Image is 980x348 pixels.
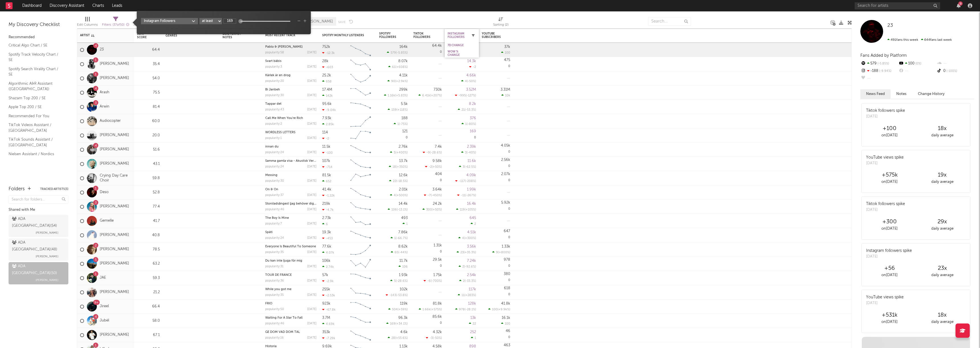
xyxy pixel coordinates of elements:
[100,173,131,183] a: Crying Day Care Choir
[866,114,905,120] div: [DATE]
[397,123,399,126] span: 1
[265,331,300,334] a: GE DOM VAD DOM TÅL
[322,45,330,49] div: 752k
[504,58,510,62] div: 475
[429,165,432,169] span: -2
[912,89,950,99] button: Change History
[388,94,395,97] span: 1.16k
[348,71,373,86] svg: Chart title
[322,173,331,177] div: 81.5k
[265,108,284,111] div: popularity: 43
[501,172,510,176] div: 2.07k
[265,188,278,191] a: On & On
[265,65,282,68] div: popularity: 3
[265,345,277,348] a: Historia
[137,161,160,167] div: 43.1
[863,172,916,179] div: +575k
[396,66,407,69] span: +608 %
[391,80,395,83] span: 90
[265,117,317,120] div: Call Me When You're Rich
[958,1,963,6] div: 9
[648,17,691,26] input: Search...
[137,75,160,82] div: 54.0
[863,132,916,139] div: on [DATE]
[322,131,328,134] div: 114
[265,165,284,168] div: popularity: 24
[36,253,58,260] span: [PERSON_NAME]
[887,38,952,42] span: 644 fans last week
[322,145,330,149] div: 11.5k
[77,21,98,28] div: Edit Columns
[393,180,396,183] span: 22
[413,43,442,57] div: 0
[322,94,333,98] div: 142k
[9,122,63,133] a: TikTok Videos Assistant / [GEOGRAPHIC_DATA]
[137,32,151,39] div: Jump Score
[307,137,317,140] div: [DATE]
[100,104,109,109] a: Arwin
[384,94,408,97] div: ( )
[348,171,373,185] svg: Chart title
[9,195,68,204] input: Search for folders...
[936,60,974,67] div: --
[467,151,475,154] span: -40 %
[137,175,160,182] div: 59.8
[349,19,353,24] button: Undo the changes to the current view.
[348,57,373,71] svg: Chart title
[504,45,510,49] div: 37k
[860,53,907,58] span: Fans Added by Platform
[431,151,441,154] span: -28.6 %
[9,34,68,41] div: Recommended
[467,94,475,97] span: -127 %
[398,59,408,63] div: 8.07k
[307,94,317,97] div: [DATE]
[322,65,333,69] div: -603
[100,290,129,295] a: [PERSON_NAME]
[860,89,891,99] button: News Feed
[399,159,408,163] div: 13.7k
[166,34,203,37] div: Genres
[348,157,373,171] svg: Chart title
[9,21,68,28] div: My Discovery Checklist
[466,173,476,177] div: 4.09k
[397,180,407,183] span: -18.5 %
[322,102,332,106] div: 95.6k
[348,114,373,128] svg: Chart title
[887,23,893,29] a: 23
[898,67,936,75] div: --
[265,45,317,48] div: Pablo & Limón
[9,66,63,78] a: Spotify Search Virality Chart / SE
[392,66,395,69] span: 61
[100,261,129,266] a: [PERSON_NAME]
[307,122,317,126] div: [DATE]
[388,65,408,69] div: ( )
[322,34,365,37] div: Spotify Monthly Listeners
[448,50,467,57] div: WoW % Change
[322,188,331,191] div: 41.4k
[390,151,408,154] div: ( )
[348,100,373,114] svg: Chart title
[307,80,317,83] div: [DATE]
[465,151,467,154] span: 3
[137,132,160,139] div: 20.0
[137,146,160,153] div: 51.6
[265,174,277,177] a: Messing
[265,245,316,248] a: Everyone Is Beautiful To Someone
[100,247,129,252] a: [PERSON_NAME]
[9,104,63,110] a: Apple Top 200 / SE
[12,239,64,253] div: ADA [GEOGRAPHIC_DATA] ( 48 )
[501,88,510,92] div: 3.31M
[265,117,303,120] a: Call Me When You're Rich
[9,238,68,261] a: ADA [GEOGRAPHIC_DATA](48)[PERSON_NAME]
[459,180,465,183] span: -117
[413,171,442,185] div: 0
[418,94,442,97] div: ( )
[137,89,160,96] div: 75.5
[265,159,320,163] a: Samma gamla visa - Akustisk Version
[448,44,467,47] div: 7d Change
[12,263,64,277] div: ADA [GEOGRAPHIC_DATA] ( 50 )
[957,3,961,8] button: 9
[338,21,346,24] button: Save
[860,67,898,75] div: -188
[863,179,916,185] div: on [DATE]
